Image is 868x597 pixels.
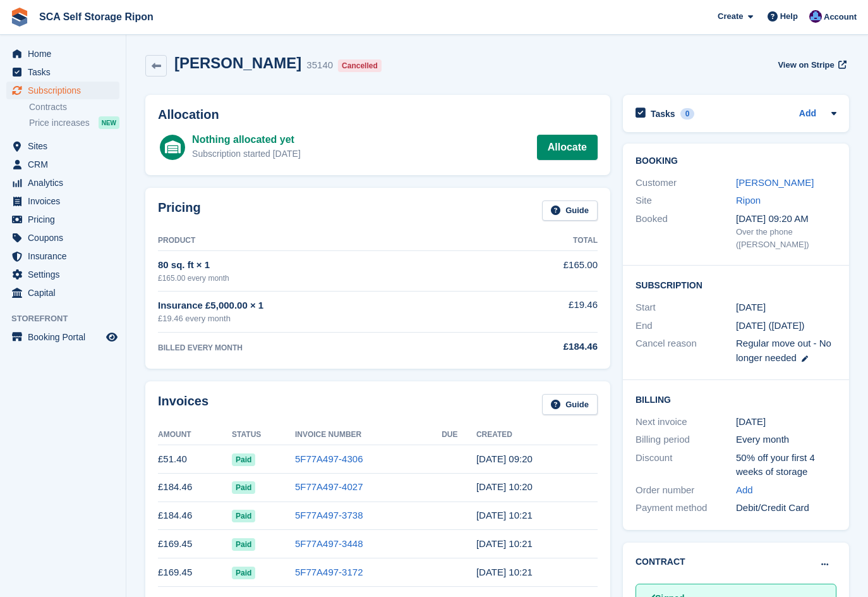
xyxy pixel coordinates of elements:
span: Account [824,11,857,23]
span: Insurance [28,247,104,265]
span: Create [718,10,743,23]
div: End [636,319,736,333]
div: Cancel reason [636,336,736,365]
a: menu [6,82,119,99]
span: Coupons [28,229,104,247]
div: Insurance £5,000.00 × 1 [158,298,490,313]
span: Price increases [29,117,90,129]
a: menu [6,211,119,228]
a: Add [799,107,816,121]
a: [PERSON_NAME] [736,177,814,188]
img: Sarah Race [809,10,822,23]
div: Billing period [636,433,736,447]
div: Payment method [636,501,736,515]
a: Ripon [736,195,761,206]
h2: Pricing [158,200,201,221]
div: Site [636,194,736,208]
a: menu [6,156,119,173]
time: 2024-09-08 09:21:40 UTC [476,510,533,520]
a: Add [736,483,753,498]
div: £184.46 [490,340,598,354]
span: Pricing [28,211,104,228]
h2: Booking [636,156,836,166]
span: [DATE] ([DATE]) [736,320,805,331]
span: Home [28,45,104,63]
div: [DATE] [736,415,836,429]
span: Paid [232,481,255,494]
div: Next invoice [636,415,736,429]
a: Guide [542,200,598,221]
span: CRM [28,156,104,173]
span: Paid [232,538,255,551]
time: 2024-03-08 00:00:00 UTC [736,300,766,315]
a: 5F77A497-4027 [295,481,363,492]
a: Allocate [537,135,598,160]
td: £184.46 [158,473,232,502]
span: Booking Portal [28,328,104,346]
time: 2024-07-08 09:21:23 UTC [476,567,533,577]
span: Help [780,10,798,23]
div: Discount [636,451,736,479]
time: 2024-11-08 09:20:56 UTC [476,453,533,464]
div: Over the phone ([PERSON_NAME]) [736,226,836,250]
th: Total [490,231,598,251]
td: £184.46 [158,502,232,530]
a: menu [6,174,119,192]
span: Storefront [11,312,126,325]
div: 0 [680,108,695,120]
a: menu [6,284,119,302]
span: Sites [28,137,104,155]
a: menu [6,229,119,247]
div: Debit/Credit Card [736,501,836,515]
a: Preview store [104,329,119,345]
div: Subscription started [DATE] [192,147,301,161]
a: 5F77A497-3738 [295,510,363,520]
div: BILLED EVERY MONTH [158,342,490,354]
div: Start [636,300,736,315]
div: Nothing allocated yet [192,132,301,147]
th: Status [232,425,295,445]
td: £51.40 [158,445,232,474]
th: Product [158,231,490,251]
a: Price increases NEW [29,116,119,130]
h2: Allocation [158,108,598,122]
a: menu [6,63,119,81]
div: Cancelled [338,59,382,72]
span: Paid [232,567,255,579]
h2: Billing [636,393,836,405]
th: Created [476,425,598,445]
span: Tasks [28,63,104,81]
span: Analytics [28,174,104,192]
div: [DATE] 09:20 AM [736,212,836,226]
a: 5F77A497-4306 [295,453,363,464]
div: Order number [636,483,736,498]
a: View on Stripe [773,54,849,75]
td: £169.45 [158,530,232,558]
td: £19.46 [490,291,598,332]
span: Subscriptions [28,82,104,99]
th: Amount [158,425,232,445]
a: 5F77A497-3448 [295,538,363,549]
a: menu [6,266,119,283]
a: menu [6,247,119,265]
h2: Subscription [636,278,836,291]
td: £169.45 [158,558,232,587]
a: 5F77A497-3172 [295,567,363,577]
h2: Invoices [158,394,208,415]
div: £165.00 every month [158,273,490,284]
div: 80 sq. ft × 1 [158,258,490,273]
a: menu [6,328,119,346]
span: View on Stripe [778,59,834,71]
div: 50% off your first 4 weeks of storage [736,451,836,479]
time: 2024-10-08 09:20:57 UTC [476,481,533,492]
a: Guide [542,394,598,415]
span: Settings [28,266,104,283]
div: £19.46 every month [158,312,490,325]
div: 35140 [306,58,333,73]
time: 2024-08-08 09:21:26 UTC [476,538,533,549]
a: menu [6,137,119,155]
div: Customer [636,176,736,190]
h2: [PERSON_NAME] [174,54,301,71]
a: menu [6,45,119,63]
span: Paid [232,510,255,522]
